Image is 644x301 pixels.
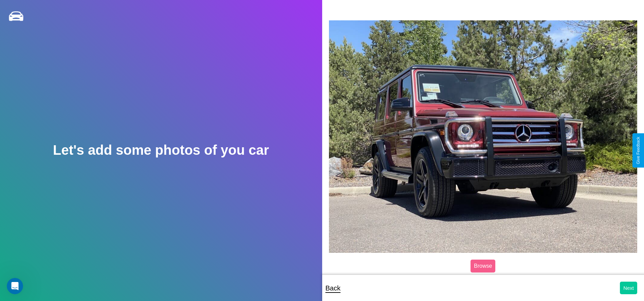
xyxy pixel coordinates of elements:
[326,282,341,294] p: Back
[471,260,495,272] label: Browse
[7,278,23,294] iframe: Intercom live chat
[329,20,638,253] img: posted
[620,282,637,294] button: Next
[636,137,641,164] div: Give Feedback
[53,143,269,158] h2: Let's add some photos of you car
